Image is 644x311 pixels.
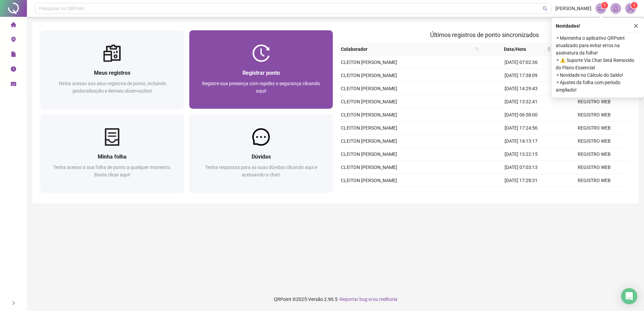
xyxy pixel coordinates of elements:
[556,22,580,30] span: Novidades !
[484,148,557,161] td: [DATE] 13:22:15
[482,43,554,56] th: Data/Hora
[484,122,557,135] td: [DATE] 17:24:56
[555,5,591,12] span: [PERSON_NAME]
[631,2,638,9] sup: Atualize o seu contato no menu Meus Dados
[98,153,127,160] span: Minha folha
[341,165,397,170] span: CLEITON [PERSON_NAME]
[27,287,644,311] footer: QRPoint © 2025 - 2.90.5 -
[556,57,640,71] span: ⚬ ⚠️ Suporte Via Chat Será Removido do Plano Essencial
[601,2,608,9] sup: 1
[557,122,631,135] td: REGISTRO WEB
[598,5,604,11] span: notification
[40,114,184,193] a: Minha folhaTenha acesso a sua folha de ponto a qualquer momento. Basta clicar aqui!
[341,178,397,183] span: CLEITON [PERSON_NAME]
[11,63,16,77] span: clock-circle
[475,47,479,51] span: search
[484,187,557,200] td: [DATE] 13:20:44
[341,60,397,65] span: CLEITON [PERSON_NAME]
[189,114,333,193] a: DúvidasTenha respostas para as suas dúvidas clicando aqui e acessando o chat!
[557,148,631,161] td: REGISTRO WEB
[11,34,16,47] span: environment
[613,5,619,11] span: bell
[484,56,557,69] td: [DATE] 07:02:36
[308,297,323,302] span: Versão
[341,112,397,117] span: CLEITON [PERSON_NAME]
[557,174,631,187] td: REGISTRO WEB
[430,31,539,38] span: Últimos registros de ponto sincronizados
[341,73,397,78] span: CLEITON [PERSON_NAME]
[11,78,16,92] span: schedule
[485,45,546,53] span: Data/Hora
[341,125,397,131] span: CLEITON [PERSON_NAME]
[557,108,631,122] td: REGISTRO WEB
[205,165,317,177] span: Tenha respostas para as suas dúvidas clicando aqui e acessando o chat!
[243,70,280,76] span: Registrar ponto
[557,95,631,108] td: REGISTRO WEB
[557,161,631,174] td: REGISTRO WEB
[556,71,640,79] span: ⚬ Novidade no Cálculo do Saldo!
[484,174,557,187] td: [DATE] 17:28:31
[557,135,631,148] td: REGISTRO WEB
[543,6,548,11] span: search
[58,81,166,94] span: Tenha acesso aos seus registros de ponto, incluindo geolocalização e demais observações!
[484,161,557,174] td: [DATE] 07:03:13
[484,69,557,82] td: [DATE] 17:38:09
[474,44,481,54] span: search
[484,95,557,108] td: [DATE] 13:32:41
[252,153,271,160] span: Dúvidas
[53,165,171,177] span: Tenha acesso a sua folha de ponto a qualquer momento. Basta clicar aqui!
[341,138,397,144] span: CLEITON [PERSON_NAME]
[625,3,636,13] img: 84900
[11,48,16,62] span: file
[621,288,637,304] div: Open Intercom Messenger
[341,99,397,104] span: CLEITON [PERSON_NAME]
[634,24,638,28] span: close
[556,34,640,57] span: ⚬ Mantenha o aplicativo QRPoint atualizado para evitar erros na assinatura da folha!
[11,301,16,305] span: right
[11,19,16,32] span: home
[484,82,557,95] td: [DATE] 14:29:43
[341,86,397,91] span: CLEITON [PERSON_NAME]
[341,45,473,53] span: Colaborador
[189,30,333,109] a: Registrar pontoRegistre sua presença com rapidez e segurança clicando aqui!
[556,79,640,94] span: ⚬ Ajustes da folha com período ampliado!
[604,3,606,8] span: 1
[94,70,130,76] span: Meus registros
[557,187,631,200] td: REGISTRO WEB
[202,81,320,94] span: Registre sua presença com rapidez e segurança clicando aqui!
[40,30,184,109] a: Meus registrosTenha acesso aos seus registros de ponto, incluindo geolocalização e demais observa...
[633,3,636,8] span: 1
[484,135,557,148] td: [DATE] 14:13:17
[340,297,397,302] span: Reportar bug e/ou melhoria
[341,151,397,157] span: CLEITON [PERSON_NAME]
[484,108,557,122] td: [DATE] 06:58:00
